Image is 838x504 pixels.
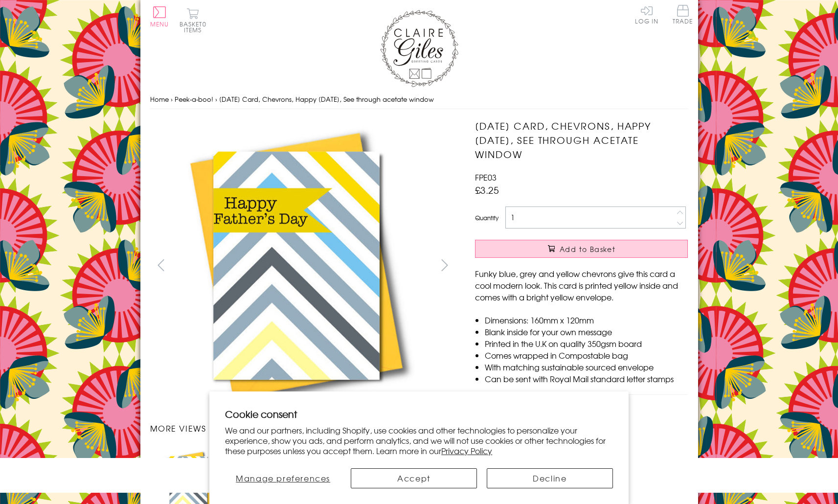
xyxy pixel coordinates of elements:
a: Home [150,94,169,104]
li: Can be sent with Royal Mail standard letter stamps [485,373,688,385]
span: FPE03 [475,171,497,183]
button: next [433,254,455,276]
button: Basket0 items [180,8,206,33]
span: Trade [673,5,693,24]
button: Decline [487,468,613,488]
span: [DATE] Card, Chevrons, Happy [DATE], See through acetate window [219,94,434,104]
img: Claire Giles Greetings Cards [380,10,458,87]
span: 0 items [184,20,206,34]
img: Father's Day Card, Chevrons, Happy Father's Day, See through acetate window [455,119,749,412]
li: With matching sustainable sourced envelope [485,361,688,373]
button: Add to Basket [475,240,688,258]
span: Menu [150,20,169,28]
button: Accept [351,468,477,488]
a: Peek-a-boo! [175,94,213,104]
p: Funky blue, grey and yellow chevrons give this card a cool modern look. This card is printed yell... [475,268,688,303]
p: We and our partners, including Shopify, use cookies and other technologies to personalize your ex... [225,425,613,456]
span: › [171,94,173,104]
h3: More views [150,422,456,434]
li: Blank inside for your own message [485,326,688,338]
li: Printed in the U.K on quality 350gsm board [485,338,688,349]
button: Manage preferences [225,468,341,488]
nav: breadcrumbs [150,90,688,110]
span: £3.25 [475,183,499,197]
h1: [DATE] Card, Chevrons, Happy [DATE], See through acetate window [475,119,688,161]
h2: Cookie consent [225,407,613,421]
li: Dimensions: 160mm x 120mm [485,314,688,326]
span: › [215,94,217,104]
button: Menu [150,6,169,27]
li: Comes wrapped in Compostable bag [485,349,688,361]
a: Log In [635,5,658,24]
span: Add to Basket [560,244,615,254]
span: Manage preferences [236,472,330,484]
a: Privacy Policy [441,445,492,457]
a: Trade [673,5,693,26]
img: Father's Day Card, Chevrons, Happy Father's Day, See through acetate window [150,119,443,412]
button: prev [150,254,172,276]
label: Quantity [475,213,498,222]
